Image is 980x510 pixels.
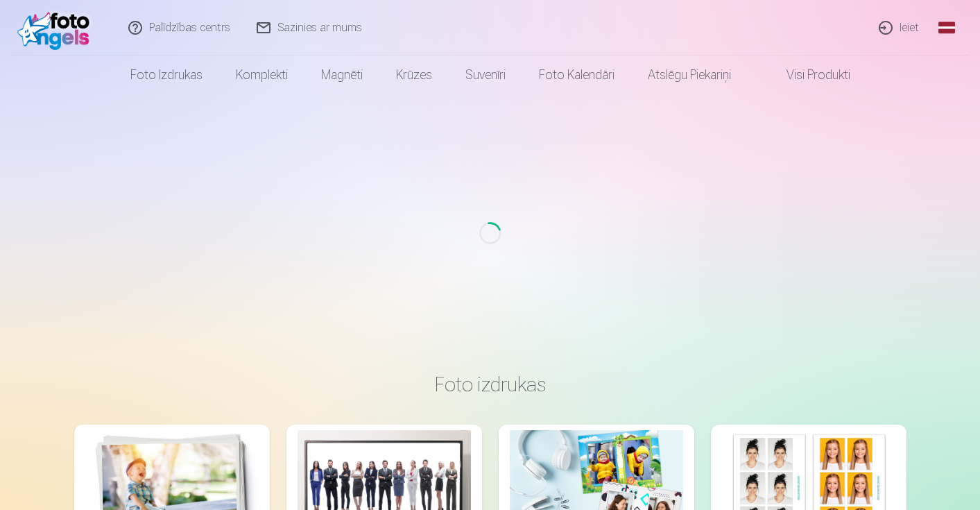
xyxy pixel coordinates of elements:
a: Suvenīri [449,56,522,94]
a: Magnēti [304,56,379,94]
a: Komplekti [219,56,304,94]
a: Atslēgu piekariņi [631,56,748,94]
a: Visi produkti [748,56,867,94]
a: Foto izdrukas [114,56,219,94]
a: Krūzes [379,56,449,94]
img: /fa1 [17,6,97,50]
a: Foto kalendāri [522,56,631,94]
h3: Foto izdrukas [85,372,895,397]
